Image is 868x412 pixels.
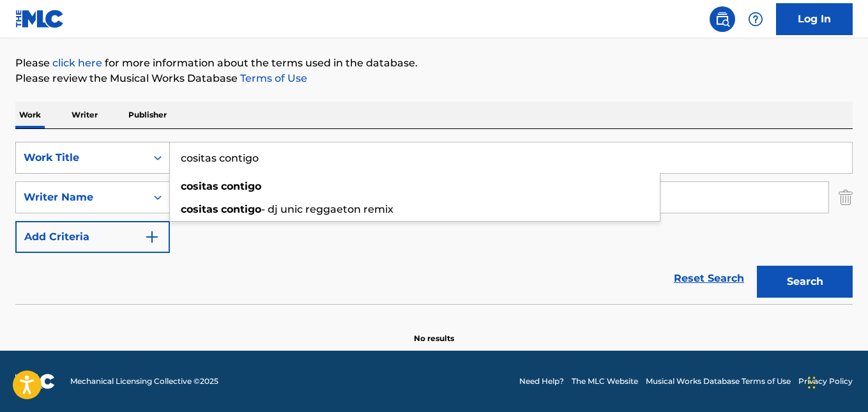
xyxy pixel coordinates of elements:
[15,102,45,128] p: Work
[808,363,816,402] div: Arrastrar
[261,203,393,215] span: - dj unic reggaeton remix
[776,3,853,35] a: Log In
[52,57,102,69] a: click here
[15,71,853,86] p: Please review the Musical Works Database
[144,229,160,245] img: 9d2ae6d4665cec9f34b9.svg
[757,266,853,298] button: Search
[414,317,454,344] p: No results
[743,6,768,32] div: Help
[70,376,218,387] span: Mechanical Licensing Collective © 2025
[15,374,55,389] img: logo
[125,102,171,128] p: Publisher
[839,181,853,213] img: Delete Criterion
[24,150,139,165] div: Work Title
[15,221,170,253] button: Add Criteria
[798,376,853,387] a: Privacy Policy
[715,11,730,27] img: search
[710,6,735,32] a: Public Search
[804,351,868,412] iframe: Chat Widget
[181,203,218,215] strong: cositas
[221,180,261,192] strong: contigo
[15,142,853,304] form: Search Form
[519,376,564,387] a: Need Help?
[221,203,261,215] strong: contigo
[804,351,868,412] div: Widget de chat
[24,190,139,205] div: Writer Name
[68,102,102,128] p: Writer
[667,264,750,293] a: Reset Search
[748,11,763,27] img: help
[572,376,638,387] a: The MLC Website
[181,180,218,192] strong: cositas
[15,56,853,71] p: Please for more information about the terms used in the database.
[15,10,65,28] img: MLC Logo
[646,376,791,387] a: Musical Works Database Terms of Use
[238,72,307,84] a: Terms of Use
